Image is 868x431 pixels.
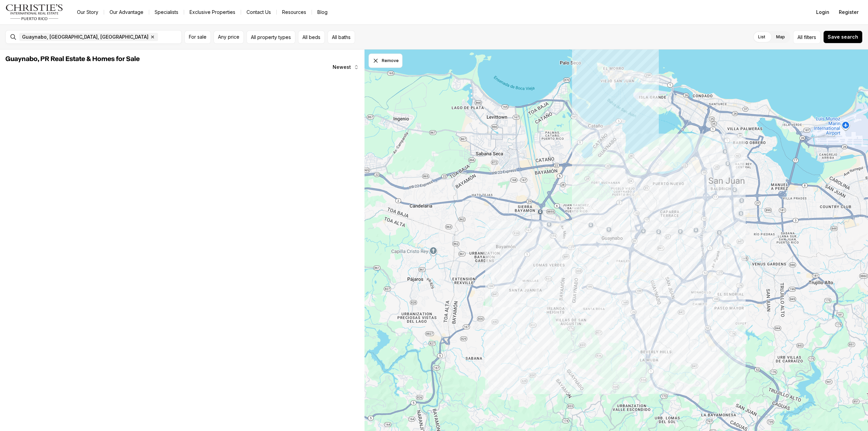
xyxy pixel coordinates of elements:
button: Register [835,5,863,19]
a: Specialists [149,7,184,17]
a: Exclusive Properties [184,7,241,17]
span: Register [839,9,859,15]
button: Any price [214,31,244,44]
span: Save search [828,34,858,40]
button: For sale [184,31,211,44]
span: Login [816,9,829,15]
button: Dismiss drawing [369,54,402,68]
span: Guaynabo, PR Real Estate & Homes for Sale [5,56,140,62]
label: List [753,31,771,43]
label: Map [771,31,790,43]
span: For sale [189,34,206,40]
img: logo [5,4,63,20]
span: Newest [333,64,351,70]
button: All baths [328,31,355,44]
span: All [797,34,803,41]
span: Guaynabo, [GEOGRAPHIC_DATA], [GEOGRAPHIC_DATA] [22,34,149,40]
span: filters [804,34,816,41]
button: Newest [329,60,363,74]
button: Contact Us [241,7,276,17]
button: Login [812,5,833,19]
button: All beds [298,31,325,44]
a: Resources [277,7,312,17]
button: Save search [823,31,863,43]
a: Our Advantage [104,7,149,17]
a: Blog [312,7,333,17]
button: Allfilters [793,31,821,44]
a: Our Story [72,7,104,17]
button: All property types [246,31,295,44]
span: Any price [218,34,239,40]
